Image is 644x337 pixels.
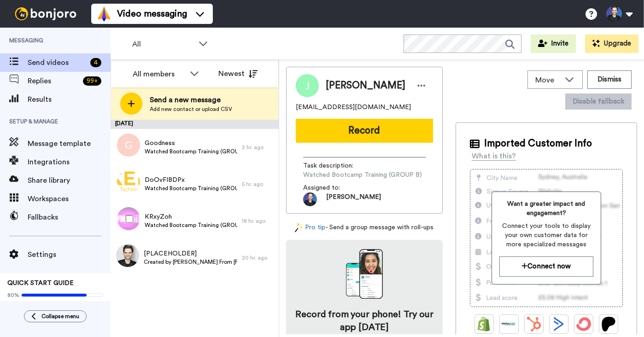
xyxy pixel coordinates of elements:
[117,7,187,20] span: Video messaging
[7,301,103,308] span: Send yourself a test
[7,280,74,286] span: QUICK START GUIDE
[28,94,111,105] span: Results
[28,157,111,168] span: Integrations
[28,212,111,223] span: Fallbacks
[11,7,80,20] img: bj-logo-header-white.svg
[531,35,576,53] button: Invite
[295,223,303,232] img: magic-wand.svg
[144,258,237,266] span: Created by [PERSON_NAME] From [PERSON_NAME][GEOGRAPHIC_DATA]
[242,217,274,225] div: 18 hr. ago
[326,192,381,206] span: [PERSON_NAME]
[211,64,264,83] button: Newest
[296,119,433,143] button: Record
[295,223,325,232] a: Pro tip
[576,317,591,331] img: ConvertKit
[28,76,79,87] span: Replies
[242,254,274,261] div: 20 hr. ago
[145,221,237,229] span: Watched Bootcamp Training (GROUP B)
[145,185,237,192] span: Watched Bootcamp Training (GROUP B)
[145,212,237,221] span: KRxyZoh
[83,76,101,86] div: 99 +
[111,120,279,129] div: [DATE]
[117,134,140,157] img: g.png
[133,69,185,80] div: All members
[132,39,194,50] span: All
[472,151,516,162] div: What is this?
[90,58,101,67] div: 4
[145,175,237,185] span: DoOvFIBDPx
[116,244,139,267] img: 6e068e8c-427a-4d8a-b15f-36e1abfcd730
[242,144,274,151] div: 2 hr. ago
[28,193,111,204] span: Workspaces
[28,57,87,68] span: Send videos
[527,317,541,331] img: Hubspot
[28,175,111,186] span: Share library
[295,308,433,334] h4: Record from your phone! Try our app [DATE]
[145,148,237,155] span: Watched Bootcamp Training (GROUP A)
[535,75,560,86] span: Move
[346,249,383,299] img: download
[601,317,616,331] img: Patreon
[286,223,443,232] div: - Send a group message with roll-ups
[144,249,237,258] span: [PLACEHOLDER]
[303,170,422,180] span: Watched Bootcamp Training (GROUP B)
[502,317,516,331] img: Ontraport
[565,93,632,110] button: Disable fallback
[150,94,232,105] span: Send a new message
[150,105,232,113] span: Add new contact or upload CSV
[499,221,594,249] span: Connect your tools to display your own customer data for more specialized messages
[242,180,274,188] div: 5 hr. ago
[303,161,368,170] span: Task description :
[499,199,594,218] span: Want a greater impact and engagement?
[499,256,594,276] button: Connect now
[484,137,592,151] span: Imported Customer Info
[296,74,319,97] img: Image of Joshua
[145,139,237,148] span: Goodness
[587,70,632,89] button: Dismiss
[97,6,111,21] img: vm-color.svg
[326,79,405,93] span: [PERSON_NAME]
[41,313,79,320] span: Collapse menu
[28,138,111,149] span: Message template
[551,317,566,331] img: ActiveCampaign
[28,249,111,260] span: Settings
[477,317,492,331] img: Shopify
[7,291,19,299] span: 80%
[24,310,87,322] button: Collapse menu
[117,170,140,193] img: 65f96b57-152c-4057-b845-a9ca7f6aed03.png
[303,183,368,192] span: Assigned to:
[303,192,317,206] img: 6be86ef7-c569-4fce-93cb-afb5ceb4fafb-1583875477.jpg
[296,103,411,112] span: [EMAIL_ADDRESS][DOMAIN_NAME]
[585,35,638,53] button: Upgrade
